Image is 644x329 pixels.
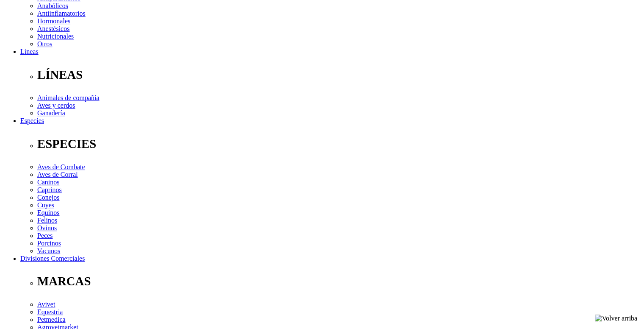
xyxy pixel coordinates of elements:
[37,40,53,47] a: Otros
[37,163,85,170] a: Aves de Combate
[20,117,44,124] a: Especies
[37,201,54,209] a: Cuyes
[37,224,57,231] a: Ovinos
[37,25,69,32] a: Anestésicos
[37,171,78,178] a: Aves de Corral
[37,68,641,82] p: LÍNEAS
[37,178,59,186] a: Caninos
[37,209,59,216] a: Equinos
[37,102,75,109] a: Aves y cerdos
[37,94,100,101] a: Animales de compañía
[37,109,65,117] a: Ganadería
[37,10,86,17] a: Antiinflamatorios
[4,237,146,325] iframe: Brevo live chat
[37,17,70,25] a: Hormonales
[37,232,53,239] a: Peces
[595,315,637,322] img: Volver arriba
[37,33,74,40] a: Nutricionales
[37,274,641,288] p: MARCAS
[37,217,57,224] a: Felinos
[37,137,641,151] p: ESPECIES
[37,194,59,201] a: Conejos
[20,48,39,55] a: Líneas
[37,2,68,9] a: Anabólicos
[37,186,62,193] a: Caprinos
